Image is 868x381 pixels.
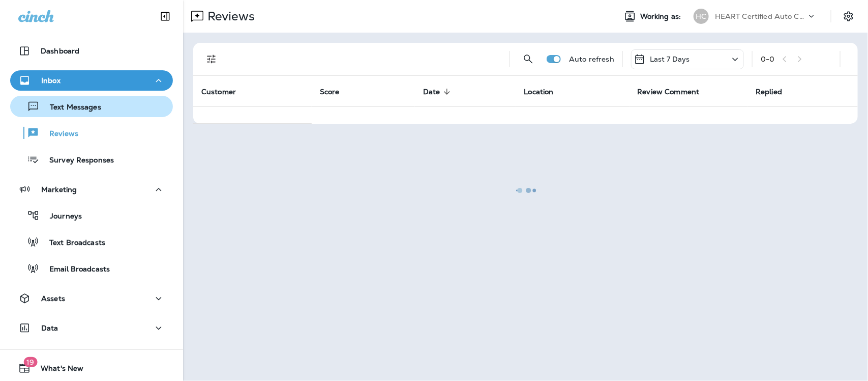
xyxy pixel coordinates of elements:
[39,156,114,166] p: Survey Responses
[10,205,173,226] button: Journeys
[10,149,173,170] button: Survey Responses
[10,41,173,61] button: Dashboard
[10,358,173,378] button: 19What's New
[41,185,77,194] p: Marketing
[151,6,179,26] button: Collapse Sidebar
[31,364,83,376] span: What's New
[40,212,82,222] p: Journeys
[10,318,173,338] button: Data
[10,96,173,117] button: Text Messages
[40,103,101,113] p: Text Messages
[39,238,105,248] p: Text Broadcasts
[10,258,173,279] button: Email Broadcasts
[41,47,79,55] p: Dashboard
[10,122,173,144] button: Reviews
[41,324,58,332] p: Data
[39,265,110,275] p: Email Broadcasts
[39,129,78,139] p: Reviews
[23,357,37,367] span: 19
[10,70,173,91] button: Inbox
[10,179,173,200] button: Marketing
[10,231,173,253] button: Text Broadcasts
[41,294,65,303] p: Assets
[41,76,61,85] p: Inbox
[10,288,173,309] button: Assets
